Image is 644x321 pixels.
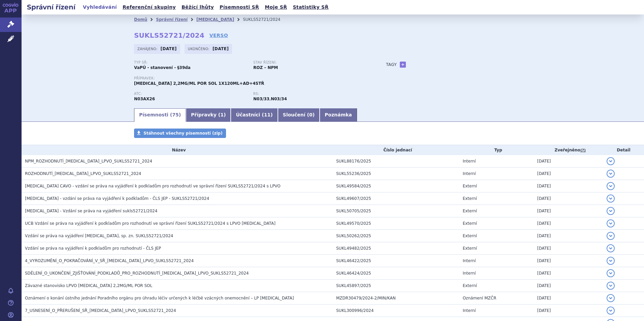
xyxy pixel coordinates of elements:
h2: Správní řízení [22,2,81,12]
td: SUKL88176/2025 [333,155,459,168]
button: detail [607,282,615,290]
a: Sloučení (0) [278,108,320,122]
span: Vzdání se práva na vyjádření FINTEPLA, sp. zn. SUKLS52721/2024 [25,234,173,238]
td: SUKL49570/2025 [333,217,459,230]
span: 75 [172,112,179,117]
span: Interní [463,258,476,263]
span: Závazné stanovisko LPVO FINTEPLA 2,2MG/ML POR SOL [25,283,152,288]
span: FINTEPLA - Vzdání se práva na vyjádření sukls52721/2024 [25,209,157,213]
td: [DATE] [534,242,603,255]
td: SUKL300996/2024 [333,305,459,317]
span: Fintepla - vzdání se práva na vyjádření k podkladům - ČLS JEP - SUKLS52721/2024 [25,196,209,201]
p: ATC: [134,92,247,96]
a: [MEDICAL_DATA] [196,17,234,22]
button: detail [607,269,615,277]
strong: SUKLS52721/2024 [134,31,204,39]
a: VERSO [210,32,228,39]
p: Typ SŘ: [134,61,247,65]
p: Přípravek: [134,76,373,80]
span: NPM_ROZHODNUTÍ_FINTEPLA_LPVO_SUKLS52721_2024 [25,159,152,164]
td: MZDR30479/2024-2/MIN/KAN [333,292,459,305]
p: RS: [253,92,366,96]
span: Interní [463,171,476,176]
span: FINTEPLA CAVO - vzdání se práva na vyjádření k podkladům pro rozhodnutí ve správní řízení SUKLS52... [25,184,281,188]
td: SUKL46422/2025 [333,255,459,267]
span: Zahájeno: [137,46,159,51]
th: Název [22,145,333,155]
span: 7_USNESENÍ_O_PŘERUŠENÍ_SŘ_FINTEPLA_LPVO_SUKLS52721_2024 [25,308,176,313]
td: [DATE] [534,280,603,292]
span: Externí [463,221,477,226]
button: detail [607,294,615,302]
td: SUKL49584/2025 [333,180,459,192]
span: Vzdání se práva na vyjádření k podkladům pro rozhodnutí - ČLS JEP [25,246,161,251]
td: [DATE] [534,217,603,230]
td: SUKL50705/2025 [333,205,459,217]
a: Moje SŘ [263,3,289,12]
button: detail [607,194,615,203]
th: Číslo jednací [333,145,459,155]
button: detail [607,307,615,315]
li: SUKLS52721/2024 [243,14,289,25]
td: [DATE] [534,230,603,242]
td: SUKL49607/2025 [333,192,459,205]
span: SDĚLENÍ_O_UKONČENÍ_ZJIŠŤOVÁNÍ_PODKLADŮ_PRO_ROZHODNUTÍ_FINTEPLA_LPVO_SUKLS52721_2024 [25,271,249,276]
td: [DATE] [534,205,603,217]
a: Vyhledávání [81,3,119,12]
div: , [253,92,373,102]
a: Statistiky SŘ [291,3,330,12]
td: [DATE] [534,292,603,305]
a: Písemnosti SŘ [218,3,261,12]
span: UCB Vzdání se práva na vyjádření k podkladům pro rozhodnutí ve správní řízení SUKLS52721/2024 s L... [25,221,276,226]
th: Detail [603,145,644,155]
button: detail [607,244,615,252]
span: Interní [463,159,476,164]
strong: VaPÚ - stanovení - §39da [134,65,191,70]
span: Interní [463,308,476,313]
span: 0 [309,112,313,117]
td: [DATE] [534,168,603,180]
a: + [400,62,406,68]
td: SUKL49482/2025 [333,242,459,255]
button: detail [607,170,615,178]
span: Oznámení o konání ústního jednání Poradního orgánu pro úhradu léčiv určených k léčbě vzácných one... [25,296,294,300]
button: detail [607,257,615,265]
span: Externí [463,196,477,201]
span: Interní [463,271,476,276]
td: SUKL55236/2025 [333,168,459,180]
td: SUKL45897/2025 [333,280,459,292]
a: Správní řízení [156,17,188,22]
button: detail [607,232,615,240]
span: 1 [220,112,224,117]
strong: [DATE] [161,46,177,51]
button: detail [607,219,615,227]
span: Stáhnout všechny písemnosti (zip) [143,131,223,136]
span: [MEDICAL_DATA] 2,2MG/ML POR SOL 1X120ML+AD+4STŘ [134,81,264,86]
a: Poznámka [320,108,357,122]
span: 11 [264,112,270,117]
a: Běžící lhůty [180,3,216,12]
span: Externí [463,246,477,251]
a: Stáhnout všechny písemnosti (zip) [134,129,226,138]
button: detail [607,182,615,190]
span: Externí [463,234,477,238]
td: [DATE] [534,180,603,192]
button: detail [607,207,615,215]
span: Externí [463,283,477,288]
td: [DATE] [534,305,603,317]
span: ROZHODNUTÍ_FINTEPLA_LPVO_SUKLS52721_2024 [25,171,141,176]
button: detail [607,157,615,165]
td: SUKL50262/2025 [333,230,459,242]
h3: Tagy [386,61,397,69]
td: [DATE] [534,155,603,168]
strong: fenfluramin [253,97,269,101]
span: Ukončeno: [188,46,211,51]
span: 4_VYROZUMĚNÍ_O_POKRAČOVÁNÍ_V_SŘ_FINTEPLA_LPVO_SUKLS52721_2024 [25,258,194,263]
td: [DATE] [534,267,603,280]
th: Zveřejněno [534,145,603,155]
a: Přípravky (1) [186,108,231,122]
p: Stav řízení: [253,61,366,65]
strong: ROZ – NPM [253,65,278,70]
td: [DATE] [534,255,603,267]
td: [DATE] [534,192,603,205]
